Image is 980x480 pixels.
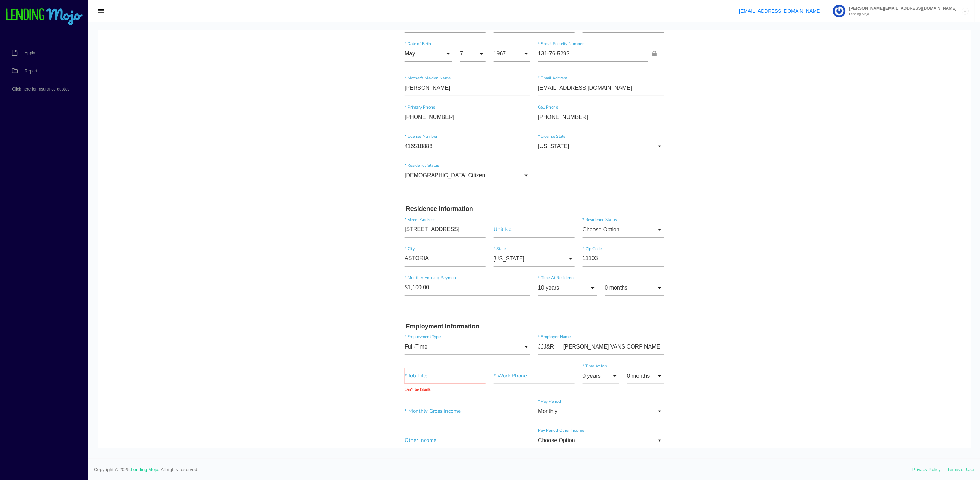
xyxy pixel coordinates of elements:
a: Privacy Policy [913,467,941,472]
img: logo-small.png [5,8,83,26]
span: [PERSON_NAME][EMAIL_ADDRESS][DOMAIN_NAME] [846,6,957,10]
a: Terms of Use [947,467,974,472]
a: [EMAIL_ADDRESS][DOMAIN_NAME] [739,8,822,14]
span: Click here for insurance quotes [12,87,69,91]
span: Report [25,69,37,73]
h3: Residence Information [308,175,565,183]
h3: Employment Information [308,293,565,300]
small: Lending Mojo [846,12,957,16]
span: Apply [25,51,35,55]
span: Copyright © 2025. . All rights reserved. [94,466,913,473]
img: Profile image [833,5,846,17]
a: Lending Mojo [131,467,158,472]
